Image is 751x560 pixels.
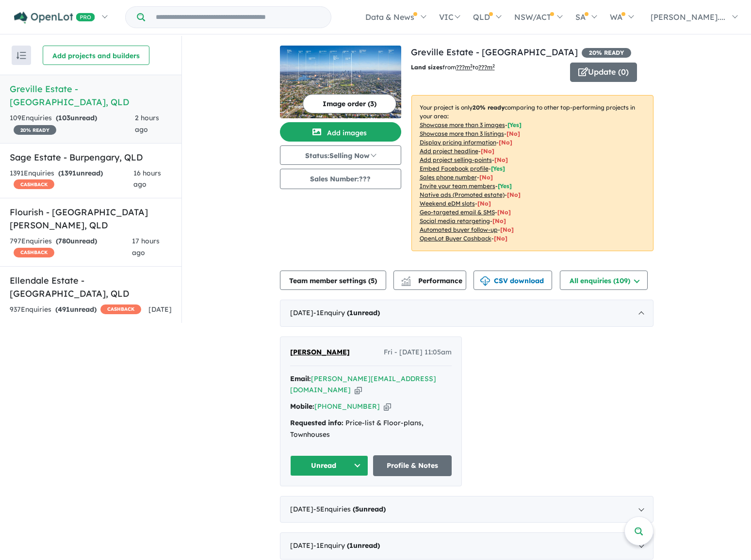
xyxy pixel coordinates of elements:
[420,200,475,207] u: Weekend eDM slots
[14,125,56,135] span: 20 % READY
[10,274,172,300] h5: Ellendale Estate - [GEOGRAPHIC_DATA] , QLD
[280,122,401,142] button: Add images
[481,147,494,155] span: [ No ]
[478,64,495,71] u: ???m
[420,226,498,233] u: Automated buyer follow-up
[280,532,653,560] div: [DATE]
[355,505,359,513] span: 5
[420,235,491,242] u: OpenLot Buyer Cashback
[494,235,507,242] span: [No]
[507,191,521,198] span: [No]
[491,165,505,172] span: [ Yes ]
[479,174,493,181] span: [ No ]
[499,139,512,146] span: [ No ]
[349,541,353,550] span: 1
[393,271,466,290] button: Performance
[16,52,26,59] img: sort.svg
[280,46,401,118] img: Greville Estate - Wooloowin
[10,151,172,164] h5: Sage Estate - Burpengary , QLD
[500,226,514,233] span: [No]
[384,347,452,358] span: Fri - [DATE] 11:05am
[384,401,391,412] button: Copy
[506,130,520,137] span: [ No ]
[10,112,135,136] div: 109 Enquir ies
[420,191,505,198] u: Native ads (Promoted estate)
[290,347,350,358] a: [PERSON_NAME]
[560,271,648,290] button: All enquiries (109)
[280,145,401,165] button: Status:Selling Now
[470,63,473,68] sup: 2
[290,417,452,441] div: Price-list & Floor-plans, Townhouses
[355,385,362,395] button: Copy
[56,237,97,245] strong: ( unread)
[373,455,452,476] a: Profile & Notes
[420,130,504,137] u: Showcase more than 3 listings
[420,182,495,190] u: Invite your team members
[280,300,653,327] div: [DATE]
[10,304,141,316] div: 937 Enquir ies
[58,237,70,245] span: 780
[290,455,369,476] button: Unread
[290,374,436,395] a: [PERSON_NAME][EMAIL_ADDRESS][DOMAIN_NAME]
[473,104,505,111] b: 20 % ready
[313,505,386,513] span: - 5 Enquir ies
[420,156,492,163] u: Add project selling-points
[14,248,54,257] span: CASHBACK
[494,156,508,163] span: [ No ]
[411,63,563,72] p: from
[411,95,653,251] p: Your project is only comparing to other top-performing projects in your area: - - - - - - - - - -...
[43,46,149,65] button: Add projects and builders
[420,147,478,155] u: Add project headline
[58,305,70,314] span: 491
[420,121,505,128] u: Showcase more than 3 images
[420,174,477,181] u: Sales phone number
[353,505,386,513] strong: ( unread)
[10,168,133,191] div: 1391 Enquir ies
[473,271,552,290] button: CSV download
[10,206,172,232] h5: Flourish - [GEOGRAPHIC_DATA][PERSON_NAME] , QLD
[313,308,380,317] span: - 1 Enquir y
[58,169,103,177] strong: ( unread)
[280,496,653,523] div: [DATE]
[135,113,159,134] span: 2 hours ago
[280,271,386,290] button: Team member settings (5)
[371,276,375,285] span: 5
[498,182,512,190] span: [ Yes ]
[314,402,380,411] a: [PHONE_NUMBER]
[492,63,495,68] sup: 2
[570,63,637,82] button: Update (0)
[651,12,725,22] span: [PERSON_NAME]....
[10,82,172,109] h5: Greville Estate - [GEOGRAPHIC_DATA] , QLD
[14,179,54,189] span: CASHBACK
[55,305,97,314] strong: ( unread)
[401,279,411,286] img: bar-chart.svg
[507,121,522,128] span: [ Yes ]
[61,169,76,177] span: 1391
[10,236,132,259] div: 797 Enquir ies
[582,48,631,58] span: 20 % READY
[303,94,396,113] button: Image order (3)
[347,308,380,317] strong: ( unread)
[480,276,490,286] img: download icon
[420,208,495,216] u: Geo-targeted email & SMS
[290,418,343,427] strong: Requested info:
[411,47,578,58] a: Greville Estate - [GEOGRAPHIC_DATA]
[492,217,506,224] span: [No]
[148,305,172,314] span: [DATE]
[401,276,410,282] img: line-chart.svg
[477,200,491,207] span: [No]
[290,348,350,356] span: [PERSON_NAME]
[497,208,511,216] span: [No]
[473,64,495,71] span: to
[56,113,97,122] strong: ( unread)
[280,169,401,189] button: Sales Number:???
[420,217,490,224] u: Social media retargeting
[147,7,329,28] input: Try estate name, suburb, builder or developer
[403,276,462,285] span: Performance
[58,113,70,122] span: 103
[132,237,160,257] span: 17 hours ago
[347,541,380,550] strong: ( unread)
[133,169,161,189] span: 16 hours ago
[290,374,311,383] strong: Email:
